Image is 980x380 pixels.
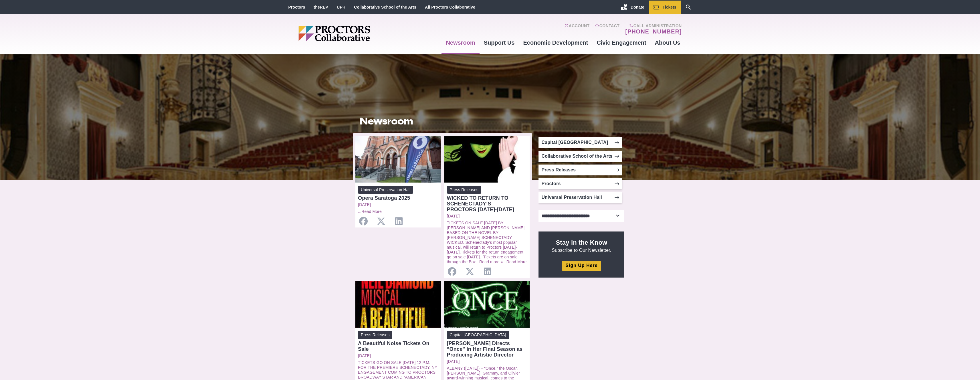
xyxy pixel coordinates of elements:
span: Press Releases [358,331,392,339]
a: ... [358,209,361,214]
a: Newsroom [442,35,479,50]
a: UPH [337,5,345,9]
a: Capital [GEOGRAPHIC_DATA] [538,137,622,148]
div: Opera Saratoga 2025 [358,195,438,201]
div: A Beautiful Noise Tickets On Sale [358,341,438,352]
a: Sign Up Here [562,261,601,271]
a: [DATE] [447,359,527,364]
a: Support Us [480,35,519,50]
span: Donate [631,5,644,9]
span: Press Releases [447,186,481,194]
a: Proctors [288,5,305,9]
a: Search [681,1,696,14]
a: Donate [617,1,648,14]
img: Proctors logo [298,26,414,41]
a: Press Releases [538,165,622,175]
span: Universal Preservation Hall [358,186,413,194]
p: Subscribe to Our Newsletter. [545,238,617,253]
a: [DATE] [358,202,438,207]
div: WICKED TO RETURN TO SCHENECTADY’S PROCTORS [DATE]-[DATE] [447,195,527,212]
span: Capital [GEOGRAPHIC_DATA] [447,331,509,339]
a: Read More [361,209,382,214]
span: Tickets [663,5,676,9]
a: Universal Preservation Hall Opera Saratoga 2025 [358,186,438,201]
a: Economic Development [519,35,593,50]
a: Press Releases A Beautiful Noise Tickets On Sale [358,331,438,352]
a: [DATE] [447,214,527,219]
a: TICKETS ON SALE [DATE] BY [PERSON_NAME] AND [PERSON_NAME] BASED ON THE NOVEL BY [PERSON_NAME] SCH... [447,221,525,264]
span: Call Administration [623,23,682,28]
a: [PHONE_NUMBER] [625,28,682,35]
a: Capital [GEOGRAPHIC_DATA] [PERSON_NAME] Directs “Once” in Her Final Season as Producing Artistic ... [447,331,527,357]
p: ... [447,221,527,264]
a: About Us [651,35,685,50]
a: All Proctors Collaborative [425,5,475,9]
a: Tickets [649,1,681,14]
a: Civic Engagement [592,35,650,50]
div: [PERSON_NAME] Directs “Once” in Her Final Season as Producing Artistic Director [447,341,527,358]
a: Read More [506,260,527,264]
select: Select category [538,210,624,222]
a: Press Releases WICKED TO RETURN TO SCHENECTADY’S PROCTORS [DATE]-[DATE] [447,186,527,212]
a: Read more » [479,260,503,264]
a: Proctors [538,178,622,189]
a: Collaborative School of the Arts [354,5,416,9]
a: [DATE] [358,353,438,358]
a: Collaborative School of the Arts [538,151,622,162]
a: Universal Preservation Hall [538,192,622,203]
a: Account [565,23,589,35]
a: Contact [595,23,619,35]
strong: Stay in the Know [556,239,607,246]
h1: Newsroom [360,116,526,126]
a: theREP [314,5,328,9]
